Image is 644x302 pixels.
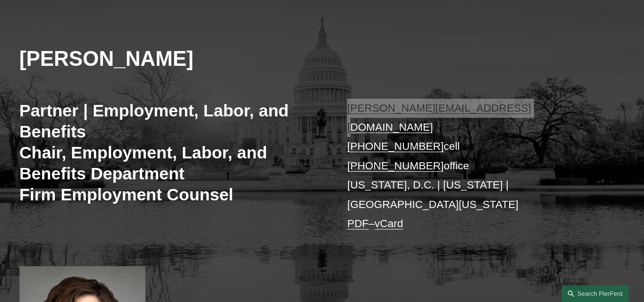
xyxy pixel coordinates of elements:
[20,101,322,205] h3: Partner | Employment, Labor, and Benefits Chair, Employment, Labor, and Benefits Department Firm ...
[562,285,629,302] a: Search this site
[347,99,599,234] p: cell office [US_STATE], D.C. | [US_STATE] | [GEOGRAPHIC_DATA][US_STATE] –
[20,46,322,72] h2: [PERSON_NAME]
[347,218,368,229] a: PDF
[375,218,403,229] a: vCard
[347,102,531,133] a: [PERSON_NAME][EMAIL_ADDRESS][DOMAIN_NAME]
[347,140,443,152] a: [PHONE_NUMBER]
[347,160,443,172] a: [PHONE_NUMBER]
